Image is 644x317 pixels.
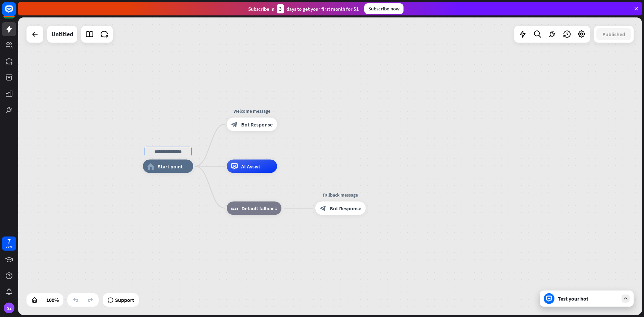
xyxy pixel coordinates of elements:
span: Bot Response [330,205,361,212]
div: days [6,244,12,249]
div: Subscribe in days to get your first month for $1 [248,4,359,13]
div: SZ [4,303,14,313]
div: 100% [44,295,61,305]
a: 7 days [2,236,16,251]
div: Welcome message [222,108,282,114]
i: block_bot_response [231,121,238,128]
div: Test your bot [558,295,618,302]
div: 7 [7,238,11,244]
span: Support [115,295,134,305]
i: block_bot_response [320,205,326,212]
span: AI Assist [241,163,260,170]
button: Open LiveChat chat widget [5,3,25,23]
div: 3 [277,4,284,13]
span: Bot Response [241,121,273,128]
div: Fallback message [310,192,371,198]
span: Default fallback [241,205,277,212]
span: Start point [158,163,183,170]
div: Untitled [51,26,73,43]
div: Subscribe now [364,3,404,14]
button: Published [596,28,631,40]
i: home_2 [147,163,154,170]
i: block_fallback [231,205,238,212]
